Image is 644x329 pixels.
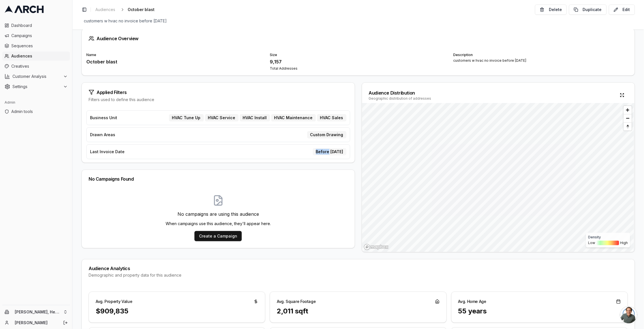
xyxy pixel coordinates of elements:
span: Business Unit [90,115,117,121]
span: Customer Analysis [12,74,61,79]
div: Audience Overview [89,36,628,41]
span: [PERSON_NAME], Heating, Cooling and Drains [15,309,61,315]
button: Log out [61,319,69,327]
button: Customer Analysis [2,72,70,81]
div: Applied Filters [89,89,348,95]
a: Admin tools [2,107,70,116]
span: Reset bearing to north [623,123,632,130]
div: Open chat [620,306,637,323]
div: Avg. Property Value [96,299,132,304]
div: Custom Drawing [307,131,346,138]
div: $909,835 [96,307,258,316]
div: Admin [2,98,70,107]
div: Avg. Square Footage [277,299,316,304]
div: HVAC Install [240,114,270,121]
div: Description [453,53,630,57]
span: Admin tools [11,109,68,114]
div: Name [86,53,263,57]
p: No campaigns are using this audience [166,211,271,217]
button: Reset bearing to north [624,122,632,131]
span: Last Invoice Date [90,149,125,155]
div: HVAC Service [205,114,239,121]
div: Total Addresses [270,66,446,71]
span: Drawn Areas [90,132,115,138]
div: Audience Distribution [369,89,431,96]
div: Geographic distribution of addresses [369,96,431,101]
span: customers w hvac no invoice before [DATE] [82,17,169,25]
div: 55 years [458,307,621,316]
span: Low [588,241,595,245]
span: October blast [128,7,155,12]
div: customers w hvac no invoice before [DATE] [453,58,630,63]
a: Creatives [2,62,70,71]
span: Creatives [11,63,68,69]
a: Mapbox homepage [364,244,389,250]
div: Filters used to define this audience [89,97,348,102]
span: Audiences [11,53,68,59]
span: Settings [12,84,61,89]
div: 2,011 sqft [277,307,439,316]
div: Density [588,235,628,240]
button: Settings [2,82,70,91]
a: [PERSON_NAME] [15,320,57,326]
a: Sequences [2,41,70,50]
a: Dashboard [2,21,70,30]
button: Delete [535,5,567,15]
a: Campaigns [2,31,70,40]
div: Before [DATE] [313,148,346,155]
span: Audiences [95,7,115,12]
button: Zoom out [624,114,632,122]
button: Duplicate [569,5,607,15]
div: Audience Analytics [89,266,628,271]
div: HVAC Tune Up [169,114,204,121]
div: HVAC Maintenance [271,114,316,121]
span: Campaigns [11,33,68,39]
button: [PERSON_NAME], Heating, Cooling and Drains [2,307,70,317]
div: No Campaigns Found [89,177,348,181]
span: Dashboard [11,23,68,28]
canvas: Map [362,103,634,252]
div: HVAC Sales [317,114,346,121]
button: Zoom in [624,106,632,114]
div: October blast [86,58,263,65]
a: Audiences [93,6,117,14]
div: Size [270,53,446,57]
span: Sequences [11,43,68,49]
div: Demographic and property data for this audience [89,272,628,278]
div: Avg. Home Age [458,299,486,304]
span: High [620,241,628,245]
p: When campaigns use this audience, they'll appear here. [166,221,271,227]
button: Create a Campaign [194,231,242,241]
div: 9,157 [270,58,446,65]
nav: breadcrumb [93,6,164,14]
a: Audiences [2,52,70,61]
button: Edit [609,5,635,15]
